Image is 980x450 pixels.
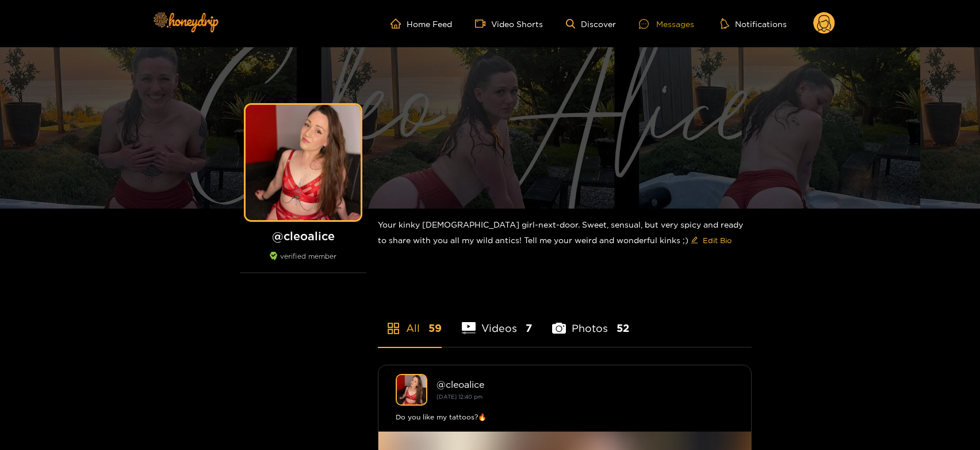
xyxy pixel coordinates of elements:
[391,18,407,29] span: home
[703,235,732,246] span: Edit Bio
[566,19,616,29] a: Discover
[240,252,366,273] div: verified member
[552,295,629,347] li: Photos
[396,411,734,423] div: Do you like my tattoos?🔥
[691,236,698,245] span: edit
[717,18,790,29] button: Notifications
[617,321,629,335] span: 52
[688,231,734,249] button: editEdit Bio
[378,209,752,259] div: Your kinky [DEMOGRAPHIC_DATA] girl-next-door. Sweet, sensual, but very spicy and ready to share w...
[396,374,427,406] img: cleoalice
[386,322,400,335] span: appstore
[240,229,366,243] h1: @ cleoalice
[462,295,532,347] li: Videos
[391,18,452,29] a: Home Feed
[475,18,543,29] a: Video Shorts
[428,321,442,335] span: 59
[639,17,694,31] div: Messages
[475,18,491,29] span: video-camera
[437,394,483,400] small: [DATE] 12:40 pm
[526,321,532,335] span: 7
[437,379,734,390] div: @ cleoalice
[378,295,442,347] li: All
